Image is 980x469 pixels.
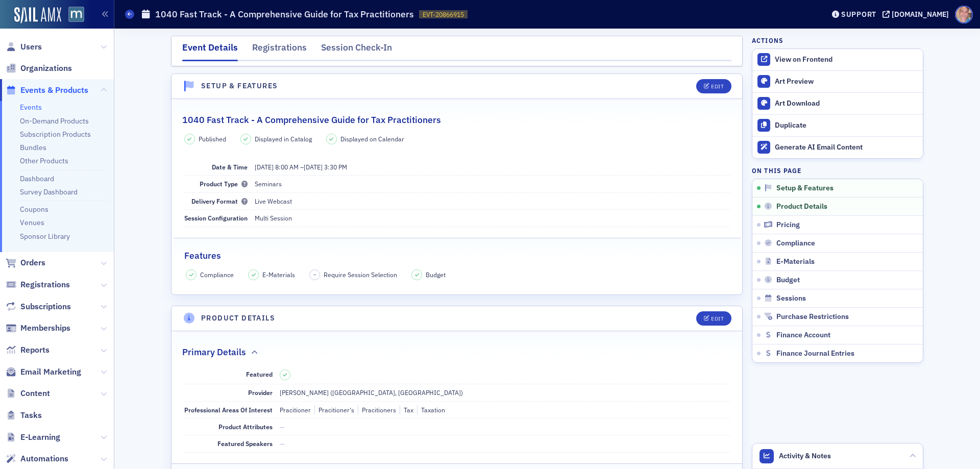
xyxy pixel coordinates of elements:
span: Memberships [20,323,70,334]
a: Memberships [6,323,70,334]
a: Coupons [20,205,48,214]
span: Purchase Restrictions [776,312,849,322]
a: Events & Products [6,85,88,96]
a: Bundles [20,143,46,152]
div: Pracitioners [358,405,396,414]
div: Tax [400,405,413,414]
h4: Product Details [201,313,275,324]
span: EVT-20866915 [423,10,464,19]
span: Provider [248,388,273,397]
button: Duplicate [752,114,923,136]
span: – [313,271,316,278]
div: Art Preview [775,77,918,86]
div: Pracitioner [280,405,311,414]
dd: – [255,159,730,175]
a: Organizations [6,63,72,74]
a: Tasks [6,410,42,421]
div: Taxation [417,405,445,414]
div: Edit [711,84,724,89]
span: Setup & Features [776,184,834,193]
span: Content [20,388,50,399]
a: On-Demand Products [20,116,89,126]
span: Finance Journal Entries [776,349,854,358]
span: Profile [955,6,973,23]
span: Seminars [255,180,282,188]
span: Displayed on Calendar [340,134,404,143]
span: Compliance [200,270,234,279]
span: Events & Products [20,85,88,96]
span: Featured [246,370,273,378]
span: Compliance [776,239,815,248]
a: Venues [20,218,44,227]
img: SailAMX [68,7,84,22]
span: — [280,423,285,431]
a: Content [6,388,50,399]
span: Displayed in Catalog [255,134,312,143]
a: E-Learning [6,432,60,443]
button: Generate AI Email Content [752,136,923,158]
div: Event Details [182,41,238,61]
span: Product Type [200,180,248,188]
span: Activity & Notes [779,451,831,461]
time: 3:30 PM [324,163,347,171]
span: Product Attributes [218,423,273,431]
span: — [280,439,285,448]
a: View Homepage [61,7,84,24]
span: Users [20,41,42,53]
h4: On this page [752,166,923,175]
div: View on Frontend [775,55,918,64]
h1: 1040 Fast Track - A Comprehensive Guide for Tax Practitioners [155,8,414,20]
span: Tasks [20,410,42,421]
span: Professional Areas Of Interest [184,406,273,414]
div: Edit [711,316,724,322]
div: Art Download [775,99,918,108]
span: Session Configuration [184,214,248,222]
span: E-Materials [776,257,815,266]
a: Orders [6,257,45,268]
div: Registrations [252,41,307,60]
a: Subscription Products [20,130,91,139]
a: Reports [6,344,50,356]
button: Edit [696,311,731,326]
img: SailAMX [14,7,61,23]
span: Published [199,134,226,143]
span: Require Session Selection [324,270,397,279]
span: Pricing [776,220,800,230]
span: Date & Time [212,163,248,171]
h2: Primary Details [182,345,246,359]
a: View on Frontend [752,49,923,70]
button: [DOMAIN_NAME] [883,11,952,18]
a: Other Products [20,156,68,165]
span: Product Details [776,202,827,211]
span: Multi Session [255,214,292,222]
div: Support [841,10,876,19]
a: Sponsor Library [20,232,70,241]
span: E-Materials [262,270,295,279]
h2: Features [184,249,221,262]
span: [DATE] [304,163,323,171]
span: Organizations [20,63,72,74]
a: Survey Dashboard [20,187,78,196]
div: Generate AI Email Content [775,143,918,152]
span: Registrations [20,279,70,290]
span: Sessions [776,294,806,303]
span: Finance Account [776,331,830,340]
button: Edit [696,79,731,93]
span: Subscriptions [20,301,71,312]
a: Events [20,103,42,112]
a: Email Marketing [6,366,81,378]
span: Reports [20,344,50,356]
span: Budget [426,270,446,279]
div: Pracitioner's [314,405,354,414]
span: [PERSON_NAME] ([GEOGRAPHIC_DATA], [GEOGRAPHIC_DATA]) [280,388,463,397]
span: Automations [20,453,68,464]
a: Registrations [6,279,70,290]
span: E-Learning [20,432,60,443]
a: Art Preview [752,71,923,92]
span: Featured Speakers [217,439,273,448]
span: Orders [20,257,45,268]
time: 8:00 AM [275,163,299,171]
a: Art Download [752,92,923,114]
div: Duplicate [775,121,918,130]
